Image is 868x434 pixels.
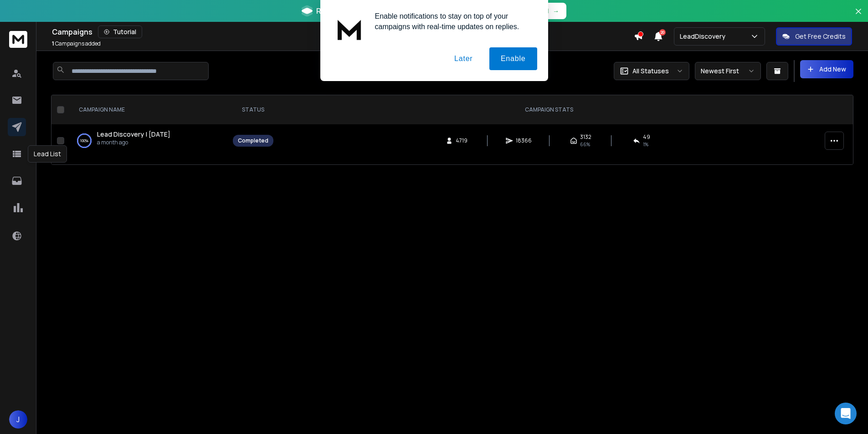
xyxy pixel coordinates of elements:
span: 49 [643,133,650,141]
div: Enable notifications to stay on top of your campaigns with real-time updates on replies. [368,11,537,32]
button: J [9,410,27,429]
span: 4719 [456,137,467,144]
p: 100 % [80,136,88,145]
td: 100%Lead Discovery | [DATE]a month ago [68,124,227,157]
p: a month ago [97,139,170,146]
th: STATUS [227,95,279,124]
span: 1 % [643,141,648,148]
img: notification icon [331,11,368,47]
div: Open Intercom Messenger [835,403,857,424]
button: Enable [489,47,537,70]
th: CAMPAIGN STATS [279,95,819,124]
a: Lead Discovery | [DATE] [97,130,170,139]
button: Later [443,47,484,70]
span: 66 % [580,141,590,148]
th: CAMPAIGN NAME [68,95,227,124]
span: 18366 [516,137,532,144]
span: 3132 [580,133,591,141]
div: Lead List [28,145,67,163]
div: Completed [238,137,268,144]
